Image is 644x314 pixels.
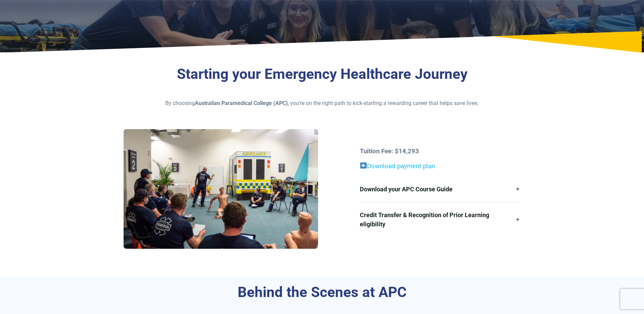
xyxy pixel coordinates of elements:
a: Download payment plan [360,162,435,170]
h3: Starting your Emergency Healthcare Journey [124,66,521,83]
img: ➡️ [360,162,367,169]
strong: Australian Paramedical College (APC) [195,100,288,106]
a: Download your APC Course Guide [360,176,520,202]
strong: Tuition Fee: $14,293 [360,147,419,155]
a: Credit Transfer & Recognition of Prior Learning eligibility [360,202,520,237]
p: By choosing , you’re on the right path to kick-starting a rewarding career that helps save lives. [124,99,521,107]
h3: Behind the Scenes at APC [124,284,521,301]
